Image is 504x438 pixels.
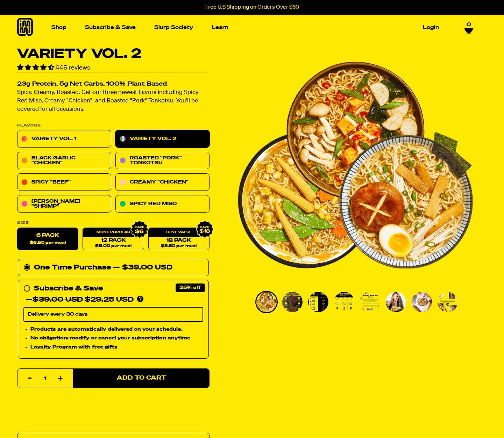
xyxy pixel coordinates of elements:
img: Variety Vol. 2 [438,292,458,312]
h1: Variety Vol. 2 [17,48,210,61]
a: Learn [209,22,231,33]
div: One Time Purchase [23,262,203,273]
p: Spicy. Creamy. Roasted. Get our three newest flavors including Spicy Red Miso, Creamy "Chicken", ... [17,89,210,114]
a: Black Garlic "Chicken" [17,152,111,170]
a: Subscribe & Save [82,22,139,33]
a: Variety Vol. 2 [115,130,210,148]
nav: Main navigation [49,15,442,40]
img: Variety Vol. 2 [334,292,354,312]
div: Subscribe & Save [34,283,103,294]
a: 0 [464,22,473,34]
span: $6.50 per meal [30,241,66,245]
li: Go to slide 4 [333,291,355,313]
li: Go to slide 6 [385,291,407,313]
a: Login [420,22,442,33]
a: 18 Pack$5.50 per meal [148,228,209,251]
p: Flavors [17,124,210,128]
span: Add to Cart [116,375,166,381]
li: Go to slide 5 [359,291,381,313]
a: Spicy "Beef" [17,174,111,191]
span: 0 [467,22,471,28]
label: Size [17,221,210,225]
span: 4.70 stars [17,65,56,71]
select: Subscribe & Save —$39.00 USD$29.25 USD Products are automatically delivered on your schedule. No ... [23,307,203,322]
img: Variety Vol. 2 [360,292,380,312]
li: Go to slide 2 [281,291,304,313]
a: 12 Pack$6.00 per meal [83,228,144,251]
del: $39.00 USD [33,296,83,303]
img: Variety Vol. 2 [386,292,406,312]
img: Variety Vol. 2 [282,292,303,312]
li: No obligation: modify or cancel your subscription anytime [30,335,203,342]
img: Variety Vol. 2 [308,292,328,312]
img: Variety Vol. 2 [412,292,432,312]
a: Creamy "Chicken" [115,174,210,191]
h2: 23g Protein, 5g Net Carbs, 100% Plant Based [17,81,210,87]
button: Add to Cart [73,368,210,388]
li: 1 of 8 [238,48,473,282]
a: [PERSON_NAME] "Shrimp" [17,195,111,213]
span: 446 reviews [56,65,90,71]
li: Go to slide 3 [307,291,329,313]
a: Variety Vol. 1 [17,130,111,148]
span: $5.50 per meal [161,244,197,249]
a: Shop [49,22,69,33]
a: Spicy Red Miso [115,195,210,213]
div: PDP main carousel [238,48,473,282]
label: 6 Pack [17,228,78,251]
span: $6.00 per meal [95,244,131,249]
li: Products are automatically delivered on your schedule. [30,325,203,333]
div: — $29.25 USD [26,294,134,306]
img: Variety Vol. 2 [238,48,473,282]
img: Variety Vol. 2 [256,292,277,312]
li: Go to slide 1 [255,291,278,313]
div: — $39.00 USD [113,262,172,273]
iframe: Marketing Popup [3,405,74,435]
li: Go to slide 7 [411,291,433,313]
li: Go to slide 8 [436,291,459,313]
p: Free U.S Shipping on Orders Over $60 [205,4,299,10]
a: Slurp Society [151,22,196,33]
li: Loyalty Program with free gifts [30,344,203,351]
div: PDP main carousel thumbnails [238,291,473,313]
input: quantity [22,369,69,388]
a: Roasted "Pork" Tonkotsu [115,152,210,170]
